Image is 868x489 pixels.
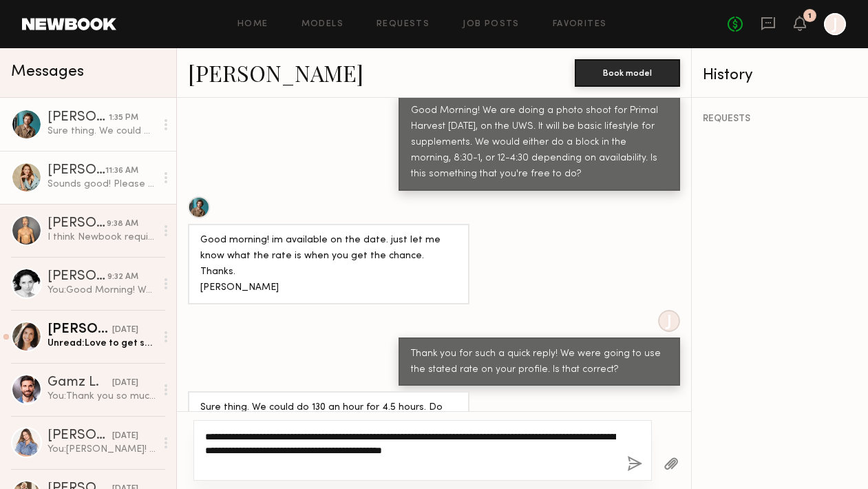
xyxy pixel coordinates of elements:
[47,337,156,350] div: Unread: Love to get some photos from our shoot day! Can you email them to me? [EMAIL_ADDRESS][DOM...
[47,376,112,390] div: Gamz L.
[47,111,109,125] div: [PERSON_NAME]
[824,13,846,35] a: J
[200,233,457,296] div: Good morning! im available on the date. just let me know what the rate is when you get the chance...
[107,218,138,231] div: 9:38 AM
[377,20,430,29] a: Requests
[112,377,138,390] div: [DATE]
[47,323,112,337] div: [PERSON_NAME]
[109,112,138,125] div: 1:35 PM
[47,443,156,456] div: You: [PERSON_NAME]! So sorry for the delay. I'm just coming up for air. We would LOVE to send you...
[11,64,84,80] span: Messages
[107,271,138,284] div: 9:32 AM
[47,390,156,403] div: You: Thank you so much for letting me know! We appreciate it!
[237,20,268,29] a: Home
[411,346,668,378] div: Thank you for such a quick reply! We were going to use the stated rate on your profile. Is that c...
[47,217,107,231] div: [PERSON_NAME]
[200,400,457,448] div: Sure thing. We could do 130 an hour for 4.5 hours. Do you have a sense of the usage in terms of t...
[188,58,363,87] a: [PERSON_NAME]
[47,270,107,284] div: [PERSON_NAME]
[808,12,812,20] div: 1
[553,20,607,29] a: Favorites
[411,103,668,183] div: Good Morning! We are doing a photo shoot for Primal Harvest [DATE], on the UWS. It will be basic ...
[105,165,138,178] div: 11:36 AM
[47,178,156,191] div: Sounds good! Please let me know what the rate is for this job. Thank you!
[575,59,680,87] button: Book model
[575,66,680,78] a: Book model
[47,125,156,138] div: Sure thing. We could do 130 an hour for 4.5 hours. Do you have a sense of the usage in terms of t...
[47,429,112,443] div: [PERSON_NAME]
[47,164,105,178] div: [PERSON_NAME]
[703,114,857,124] div: REQUESTS
[112,430,138,443] div: [DATE]
[112,324,138,337] div: [DATE]
[703,67,857,83] div: History
[47,284,156,297] div: You: Good Morning! We are doing a photo shoot for Primal Harvest [DATE], on the UWS. It will be b...
[301,20,343,29] a: Models
[47,231,156,244] div: I think Newbook requires members to fill out an hourly rate. Which isn’t a thing in my world - or...
[463,20,520,29] a: Job Posts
